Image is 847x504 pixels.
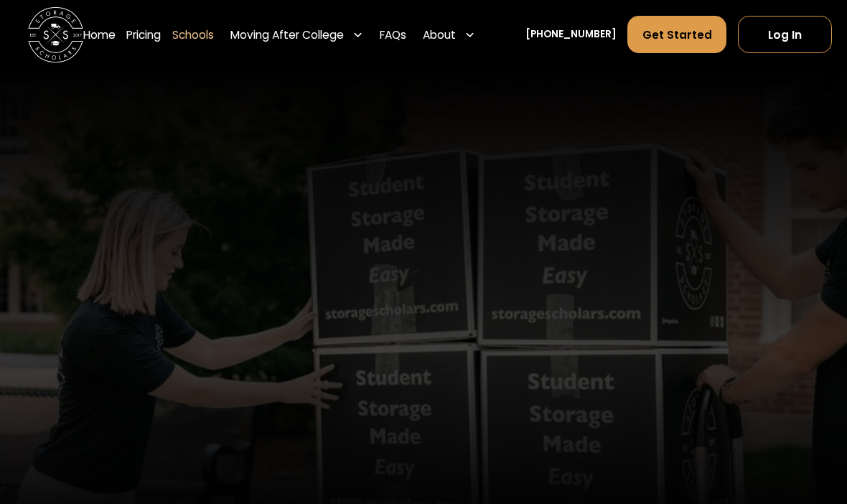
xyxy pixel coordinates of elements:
[83,15,116,54] a: Home
[738,16,832,53] a: Log In
[28,7,83,62] img: Storage Scholars main logo
[225,15,368,54] div: Moving After College
[423,27,456,43] div: About
[418,15,481,54] div: About
[525,27,617,42] a: [PHONE_NUMBER]
[380,15,406,54] a: FAQs
[172,15,214,54] a: Schools
[126,15,161,54] a: Pricing
[627,16,726,53] a: Get Started
[230,27,344,43] div: Moving After College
